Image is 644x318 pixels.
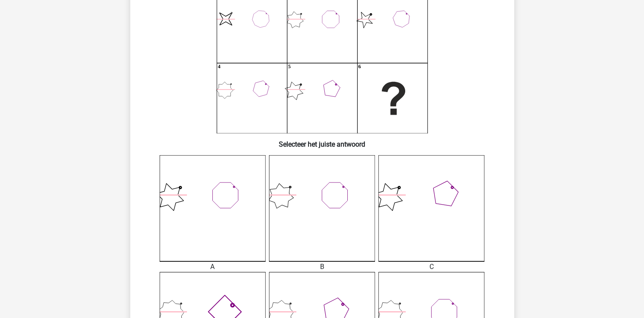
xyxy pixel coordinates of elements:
h6: Selecteer het juiste antwoord [144,133,501,148]
div: C [372,262,491,272]
text: 4 [218,64,220,70]
div: B [263,262,381,272]
text: 6 [358,64,361,70]
div: A [153,262,272,272]
text: 5 [288,64,290,70]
